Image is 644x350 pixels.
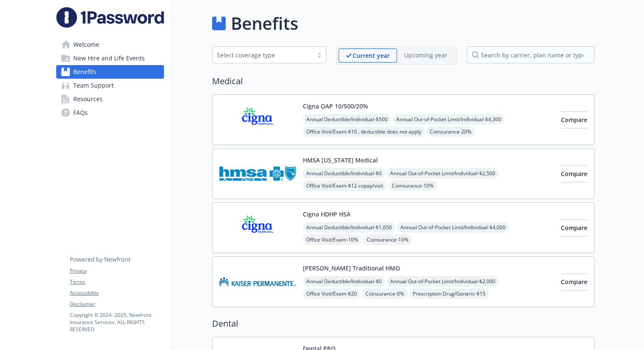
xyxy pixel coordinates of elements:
input: search by carrier, plan name or type [467,46,595,63]
span: Prescription Drug/Generic - $15 [409,288,489,299]
span: Team Support [73,79,114,92]
h2: Medical [212,75,595,88]
a: FAQs [56,106,164,120]
span: Annual Out-of-Pocket Limit/Individual - $2,500 [387,168,499,179]
img: Kaiser Permanente Insurance Company carrier logo [219,264,296,300]
span: Compare [561,224,587,232]
h1: Benefits [231,11,298,36]
span: New Hire and Life Events [73,51,145,65]
a: Team Support [56,79,164,92]
a: Welcome [56,38,164,51]
p: Current year [353,51,390,60]
span: Benefits [73,65,96,79]
span: Annual Deductible/Individual - $500 [303,114,391,125]
button: Compare [561,165,587,182]
span: Office Visit/Exam - $10 , deductible does not apply [303,126,425,137]
img: CIGNA carrier logo [219,102,296,138]
span: FAQs [73,106,88,120]
p: Copyright © 2024 - 2025 , Newfront Insurance Services, ALL RIGHTS RESERVED [70,311,164,333]
button: Cigna HDHP HSA [303,210,351,219]
span: Coinsurance - 0% [362,288,408,299]
span: Office Visit/Exam - 10% [303,234,362,245]
span: Annual Deductible/Individual - $0 [303,168,385,179]
button: Cigna OAP 10/500/20% [303,102,368,111]
span: Upcoming year [397,48,454,63]
span: Coinsurance - 10% [363,234,412,245]
button: [PERSON_NAME] Traditional HMO [303,264,400,273]
button: Compare [561,219,587,236]
a: New Hire and Life Events [56,51,164,65]
span: Compare [561,116,587,124]
button: Compare [561,111,587,128]
a: Disclaimer [70,300,164,308]
span: Office Visit/Exam - $12 copay/visit [303,180,387,191]
span: Resources [73,92,103,106]
span: Annual Out-of-Pocket Limit/Individual - $2,000 [387,276,499,287]
img: Hawaii Medical Service Association carrier logo [219,156,296,192]
p: Upcoming year [404,51,447,60]
a: Accessibility [70,289,164,297]
span: Compare [561,170,587,178]
span: Annual Deductible/Individual - $1,650 [303,222,395,233]
span: Coinsurance - 10% [388,180,437,191]
span: Welcome [73,38,99,51]
button: HMSA [US_STATE] Medical [303,156,378,165]
span: Office Visit/Exam - $20 [303,288,360,299]
h2: Dental [212,317,595,330]
a: Terms [70,278,164,286]
div: Select coverage type [217,51,309,60]
span: Annual Out-of-Pocket Limit/Individual - $4,300 [393,114,505,125]
span: Compare [561,278,587,286]
a: Benefits [56,65,164,79]
a: Privacy [70,267,164,275]
span: Coinsurance - 20% [426,126,475,137]
a: Resources [56,92,164,106]
span: Annual Out-of-Pocket Limit/Individual - $4,000 [397,222,509,233]
button: Compare [561,273,587,290]
span: Annual Deductible/Individual - $0 [303,276,385,287]
img: CIGNA carrier logo [219,210,296,246]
